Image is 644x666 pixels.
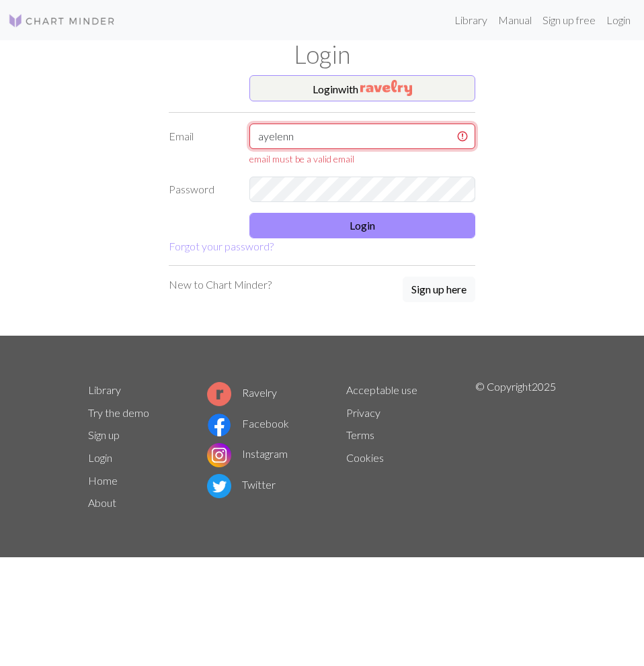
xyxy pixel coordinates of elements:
[249,152,475,166] div: email must be a valid email
[207,447,288,460] a: Instagram
[601,7,636,34] a: Login
[88,496,116,509] a: About
[537,7,601,34] a: Sign up free
[161,177,241,202] label: Password
[346,406,380,419] a: Privacy
[249,213,475,238] button: Login
[88,451,112,464] a: Login
[207,478,276,491] a: Twitter
[207,443,231,467] img: Instagram logo
[88,383,121,396] a: Library
[88,474,118,487] a: Home
[346,428,374,441] a: Terms
[207,386,277,399] a: Ravelry
[449,7,493,34] a: Library
[88,406,149,419] a: Try the demo
[207,474,231,498] img: Twitter logo
[403,277,475,303] a: Sign up here
[249,75,475,102] button: Loginwith
[493,7,537,34] a: Manual
[169,240,274,252] a: Forgot your password?
[475,379,556,514] p: © Copyright 2025
[8,13,116,29] img: Logo
[207,413,231,437] img: Facebook logo
[169,277,272,293] p: New to Chart Minder?
[88,428,120,441] a: Sign up
[360,80,412,96] img: Ravelry
[207,382,231,406] img: Ravelry logo
[207,417,289,430] a: Facebook
[403,277,475,302] button: Sign up here
[161,124,241,166] label: Email
[80,40,564,70] h1: Login
[346,383,417,396] a: Acceptable use
[346,451,384,464] a: Cookies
